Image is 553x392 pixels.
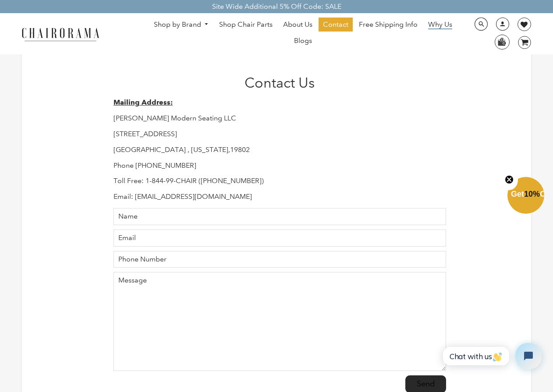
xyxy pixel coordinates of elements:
[507,178,544,215] div: Get10%OffClose teaser
[113,114,446,123] p: [PERSON_NAME] Modern Seating LLC
[17,26,104,42] img: chairorama
[428,20,452,29] span: Why Us
[500,170,518,190] button: Close teaser
[219,20,273,29] span: Shop Chair Parts
[113,230,446,247] input: Email
[113,177,446,186] p: Toll Free: 1-844-99-CHAIR ([PHONE_NUMBER])
[149,18,213,32] a: Shop by Brand
[290,34,316,48] a: Blogs
[495,35,509,48] img: WhatsApp_Image_2024-07-12_at_16.23.01.webp
[323,20,348,29] span: Contact
[113,161,446,170] p: Phone [PHONE_NUMBER]
[113,192,446,201] p: Email: [EMAIL_ADDRESS][DOMAIN_NAME]
[142,18,464,50] nav: DesktopNavigation
[113,130,446,139] p: [STREET_ADDRESS]
[113,145,446,155] p: [GEOGRAPHIC_DATA] , [US_STATE],19802
[511,190,551,198] span: Get Off
[294,36,312,46] span: Blogs
[279,18,317,32] a: About Us
[113,251,446,268] input: Phone Number
[359,20,418,29] span: Free Shipping Info
[433,335,549,377] iframe: Tidio Chat
[113,208,446,225] input: Name
[319,18,353,32] a: Contact
[424,18,457,32] a: Why Us
[524,190,540,198] span: 10%
[113,98,173,106] strong: Mailing Address:
[283,20,312,29] span: About Us
[113,74,446,91] h1: Contact Us
[215,18,277,32] a: Shop Chair Parts
[354,18,422,32] a: Free Shipping Info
